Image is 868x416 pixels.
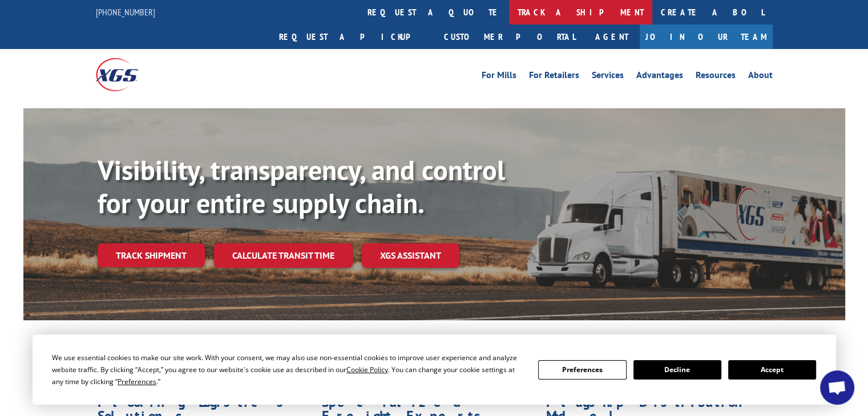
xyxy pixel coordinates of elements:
[98,152,505,221] b: Visibility, transparency, and control for your entire supply chain.
[482,71,516,83] a: For Mills
[214,243,353,268] a: Calculate transit time
[748,71,773,83] a: About
[435,25,584,49] a: Customer Portal
[362,243,459,268] a: XGS ASSISTANT
[346,365,388,374] span: Cookie Policy
[96,6,155,18] a: [PHONE_NUMBER]
[529,71,579,83] a: For Retailers
[728,360,816,380] button: Accept
[820,370,854,405] a: Open chat
[592,71,624,83] a: Services
[118,377,156,386] span: Preferences
[636,71,683,83] a: Advantages
[584,25,640,49] a: Agent
[33,335,836,405] div: Cookie Consent Prompt
[538,360,626,380] button: Preferences
[52,352,524,388] div: We use essential cookies to make our site work. With your consent, we may also use non-essential ...
[696,71,736,83] a: Resources
[98,243,205,267] a: Track shipment
[640,25,773,49] a: Join Our Team
[271,25,435,49] a: Request a pickup
[633,360,721,380] button: Decline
